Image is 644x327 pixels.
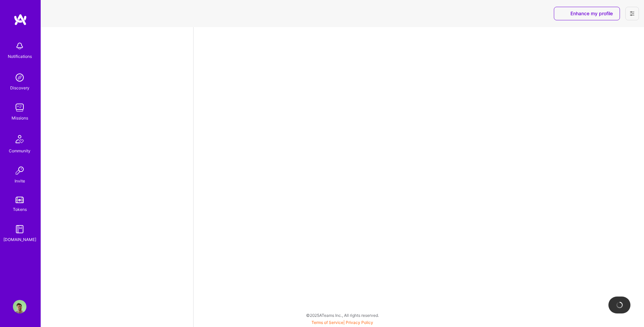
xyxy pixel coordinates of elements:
[13,164,26,177] img: Invite
[554,7,620,20] button: Enhance my profile
[561,10,613,17] span: Enhance my profile
[13,39,26,53] img: bell
[346,320,373,325] a: Privacy Policy
[13,71,26,84] img: discovery
[561,11,566,17] i: icon SuggestedTeams
[13,300,26,313] img: User Avatar
[41,307,644,324] div: © 2025 ATeams Inc., All rights reserved.
[12,131,28,147] img: Community
[3,236,36,243] div: [DOMAIN_NAME]
[13,206,27,213] div: Tokens
[15,177,25,184] div: Invite
[616,301,623,309] img: loading
[10,84,29,91] div: Discovery
[311,320,373,325] span: |
[14,14,27,26] img: logo
[9,147,31,154] div: Community
[13,101,26,114] img: teamwork
[12,114,28,122] div: Missions
[8,53,32,60] div: Notifications
[13,222,26,236] img: guide book
[311,320,343,325] a: Terms of Service
[11,300,28,313] a: User Avatar
[16,197,24,203] img: tokens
